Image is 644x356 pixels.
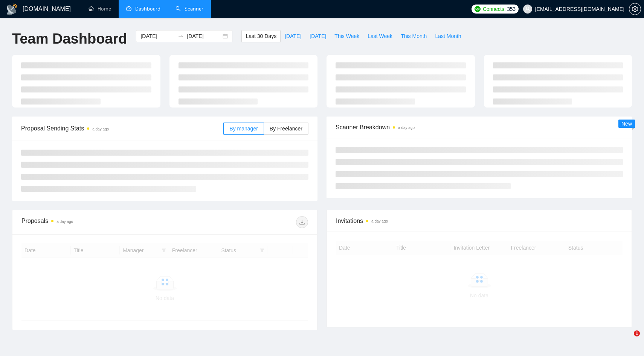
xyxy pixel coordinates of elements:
a: homeHome [89,6,111,12]
iframe: Intercom live chat [618,330,636,348]
span: Last 30 Days [246,32,276,40]
time: a day ago [371,219,388,223]
time: a day ago [92,127,109,131]
span: By Freelancer [270,126,302,132]
span: [DATE] [285,32,301,40]
span: setting [629,6,641,12]
input: Start date [140,32,175,40]
img: upwork-logo.png [475,6,481,12]
button: Last Week [363,30,397,42]
span: Invitations [336,216,623,226]
span: to [178,33,184,39]
span: 353 [507,5,515,13]
span: 1 [634,330,640,336]
span: Dashboard [135,6,160,12]
span: By manager [229,126,258,132]
time: a day ago [56,220,73,224]
button: This Week [330,30,363,42]
button: [DATE] [281,30,305,42]
button: This Month [397,30,431,42]
span: dashboard [126,6,131,11]
img: logo [6,3,18,15]
span: [DATE] [310,32,326,40]
span: This Week [334,32,359,40]
button: Last 30 Days [241,30,281,42]
span: New [621,121,632,127]
input: End date [187,32,221,40]
span: Scanner Breakdown [336,123,623,132]
span: Last Month [435,32,461,40]
span: Proposal Sending Stats [21,124,223,133]
a: setting [629,6,641,12]
button: [DATE] [305,30,330,42]
span: This Month [401,32,427,40]
span: Connects: [483,5,505,13]
span: user [525,6,530,12]
h1: Team Dashboard [12,30,127,48]
a: searchScanner [175,6,203,12]
span: Last Week [368,32,392,40]
button: Last Month [431,30,465,42]
time: a day ago [398,126,415,130]
button: setting [629,3,641,15]
div: Proposals [21,216,165,228]
span: swap-right [178,33,184,39]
